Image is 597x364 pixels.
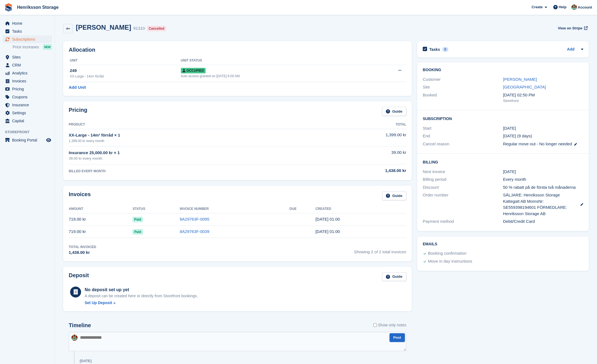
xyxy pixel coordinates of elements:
[13,45,39,50] span: Price increases
[132,229,143,235] span: Paid
[180,229,209,234] a: 8A29763F-0039
[69,120,308,129] th: Product
[69,47,406,53] h2: Allocation
[308,146,406,164] td: 39.00 kr
[132,205,180,213] th: Status
[181,74,369,79] div: Auto access granted on [DATE] 6:00 AM
[3,117,52,125] a: menu
[423,176,503,183] div: Billing period
[69,150,308,156] div: Insurance 25,000.00 kr × 1
[85,300,112,306] div: Set Up Deposit
[43,44,52,50] div: NEW
[45,137,52,143] a: Preview store
[532,4,543,10] span: Create
[69,205,132,213] th: Amount
[308,168,406,174] div: 1,438.00 kr
[558,26,582,31] span: View on Stripe
[3,53,52,61] a: menu
[69,169,308,174] div: BILLED EVERY MONTH
[429,47,440,52] h2: Tasks
[12,109,45,117] span: Settings
[76,24,131,31] h2: [PERSON_NAME]
[423,84,503,90] div: Site
[70,74,181,79] div: XX-Large - 14m² förråd
[69,322,91,329] h2: Timeline
[316,205,406,213] th: Created
[12,93,45,101] span: Coupons
[133,25,145,32] div: 91310
[290,205,316,213] th: Due
[71,335,78,341] img: Isak Martinelle
[147,26,166,31] div: Cancelled
[69,132,308,138] div: XX-Large - 14m² förråd × 1
[373,322,406,328] label: Show only notes
[181,56,369,65] th: Unit Status
[503,184,583,191] div: 50 % rabatt på de första två månaderna
[69,213,132,226] td: 719.00 kr
[503,134,532,138] span: [DATE] (9 days)
[571,4,577,10] img: Isak Martinelle
[85,287,198,293] div: No deposit set up yet
[3,85,52,93] a: menu
[12,117,45,125] span: Capital
[3,77,52,85] a: menu
[70,68,181,74] div: 249
[503,192,575,217] span: SÄLJARE: Henriksson Storage Kattegatt AB MomsNr: SE559398194601 FÖRMEDLARE: Henriksson Storage AB
[423,184,503,191] div: Discount
[373,322,377,328] input: Show only notes
[12,69,45,77] span: Analytics
[5,129,55,135] span: Storefront
[3,35,52,43] a: menu
[423,76,503,83] div: Customer
[389,333,405,342] button: Post
[3,109,52,117] a: menu
[132,217,143,222] span: Paid
[423,92,503,104] div: Booked
[12,27,45,35] span: Tasks
[423,133,503,139] div: End
[69,249,96,256] div: 1,438.00 kr
[428,258,472,265] div: Move in day instructions
[555,24,589,33] a: View on Stripe
[85,293,198,299] p: A deposit can be created here or directly from Storefront bookings.
[4,3,13,12] img: stora-icon-8386f47178a22dfd0bd8f6a31ec36ba5ce8667c1dd55bd0f319d3a0aa187defe.svg
[12,61,45,69] span: CRM
[180,217,209,221] a: 8A29763F-0095
[3,27,52,35] a: menu
[423,169,503,175] div: Next invoice
[423,125,503,132] div: Start
[69,226,132,238] td: 719.00 kr
[316,217,340,221] time: 2025-07-23 23:00:38 UTC
[503,141,572,146] span: Regular move out - No longer needed
[308,120,406,129] th: Total
[3,20,52,27] a: menu
[559,4,566,10] span: Help
[181,68,206,73] span: Occupied
[382,191,406,200] a: Guide
[13,44,52,50] a: Price increases NEW
[69,107,87,116] h2: Pricing
[180,205,290,213] th: Invoice Number
[423,218,503,225] div: Payment method
[308,129,406,146] td: 1,399.00 kr
[12,85,45,93] span: Pricing
[85,300,198,306] a: Set Up Deposit
[567,46,574,53] a: Add
[69,272,89,281] h2: Deposit
[428,250,466,257] div: Booking confirmation
[423,116,583,121] h2: Subscription
[423,192,503,217] div: Order number
[423,68,583,72] h2: Booking
[382,107,406,116] a: Guide
[69,156,308,161] div: 39.00 kr every month
[503,125,516,132] time: 2025-06-23 23:00:00 UTC
[354,244,406,256] span: Showing 2 of 2 total invoices
[503,98,583,104] div: Storefront
[503,169,583,175] div: [DATE]
[503,176,583,183] div: Every month
[3,69,52,77] a: menu
[382,272,406,281] a: Guide
[503,77,537,82] a: [PERSON_NAME]
[3,136,52,144] a: menu
[3,61,52,69] a: menu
